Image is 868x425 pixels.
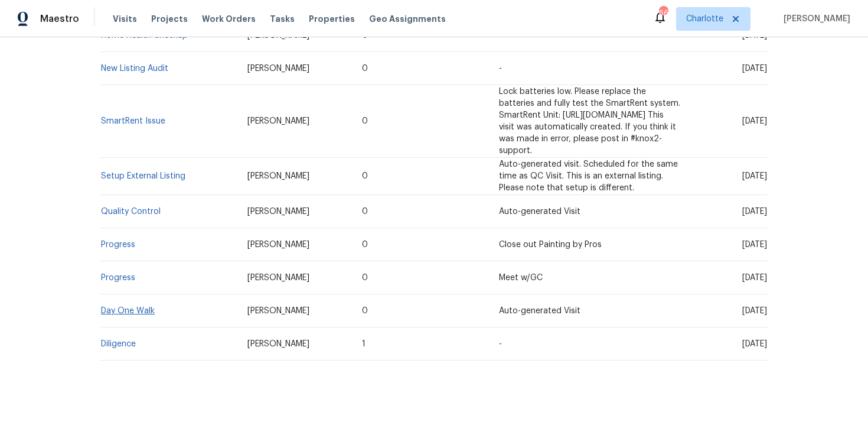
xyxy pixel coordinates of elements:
span: Charlotte [686,13,723,25]
span: [PERSON_NAME] [247,274,309,282]
span: [DATE] [742,274,767,282]
span: Visits [113,13,137,25]
span: Auto-generated Visit [499,207,580,216]
div: 66 [659,7,667,19]
a: Diligence [101,340,136,348]
a: Progress [101,241,135,249]
a: Home Health Checkup [101,31,188,40]
span: [PERSON_NAME] [247,64,309,73]
span: [PERSON_NAME] [247,207,309,216]
span: Tasks [270,15,295,23]
a: New Listing Audit [101,64,168,73]
span: 0 [362,307,368,315]
span: - [499,64,502,73]
span: - [499,31,502,40]
a: Progress [101,274,135,282]
span: 1 [362,340,366,348]
span: [PERSON_NAME] [247,172,309,180]
span: [DATE] [742,207,767,216]
span: 0 [362,117,368,125]
span: [DATE] [742,340,767,348]
span: Work Orders [202,13,256,25]
span: [DATE] [742,307,767,315]
a: Day One Walk [101,307,155,315]
span: Lock batteries low. Please replace the batteries and fully test the SmartRent system. SmartRent U... [499,87,680,155]
span: 0 [362,241,368,249]
span: [DATE] [742,172,767,180]
span: Geo Assignments [369,13,446,25]
span: Close out Painting by Pros [499,241,602,249]
span: [PERSON_NAME] [247,307,309,315]
span: Meet w/GC [499,274,543,282]
a: Quality Control [101,207,161,216]
span: [PERSON_NAME] [247,31,309,40]
span: [PERSON_NAME] [247,340,309,348]
span: Properties [309,13,355,25]
span: Maestro [40,13,79,25]
span: [DATE] [742,117,767,125]
span: Auto-generated Visit [499,307,580,315]
span: Auto-generated visit. Scheduled for the same time as QC Visit. This is an external listing. Pleas... [499,160,678,192]
span: [PERSON_NAME] [247,117,309,125]
span: Projects [151,13,188,25]
span: 0 [362,64,368,73]
span: - [499,340,502,348]
span: [DATE] [742,241,767,249]
span: 0 [362,172,368,180]
span: 0 [362,31,368,40]
span: [DATE] [742,64,767,73]
span: [PERSON_NAME] [779,13,850,25]
span: 0 [362,207,368,216]
span: [PERSON_NAME] [247,241,309,249]
span: 0 [362,274,368,282]
a: Setup External Listing [101,172,185,180]
a: SmartRent Issue [101,117,165,125]
span: [DATE] [742,31,767,40]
